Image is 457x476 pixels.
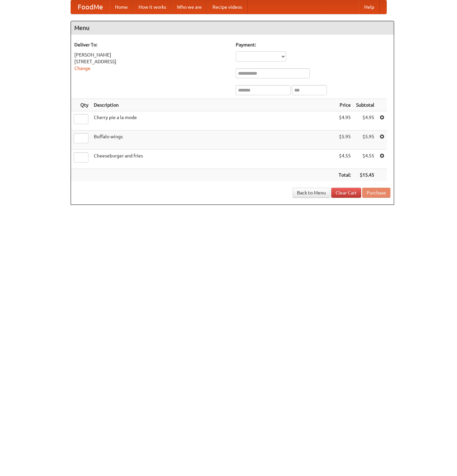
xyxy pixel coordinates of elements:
td: $5.95 [336,131,353,150]
th: Qty [71,99,91,111]
td: $4.55 [336,150,353,169]
h5: Payment: [236,41,390,48]
th: Description [91,99,336,111]
th: Price [336,99,353,111]
a: Who we are [172,0,207,14]
th: $15.45 [353,169,377,181]
button: Purchase [362,188,390,198]
th: Total: [336,169,353,181]
a: Help [359,0,380,14]
td: $4.95 [353,111,377,131]
td: $5.95 [353,131,377,150]
td: Cheeseburger and fries [91,150,336,169]
div: [PERSON_NAME] [74,51,229,58]
h5: Deliver To: [74,41,229,48]
h4: Menu [71,21,394,35]
td: $4.95 [336,111,353,131]
td: $4.55 [353,150,377,169]
td: Buffalo wings [91,131,336,150]
td: Cherry pie a la mode [91,111,336,131]
a: Back to Menu [293,188,330,198]
th: Subtotal [353,99,377,111]
a: How it works [133,0,172,14]
a: Recipe videos [207,0,247,14]
a: Clear Cart [331,188,361,198]
a: Home [110,0,133,14]
a: FoodMe [71,0,110,14]
a: Change [74,66,90,71]
div: [STREET_ADDRESS] [74,58,229,65]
